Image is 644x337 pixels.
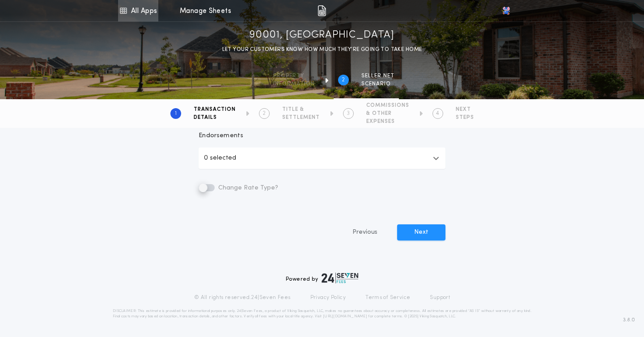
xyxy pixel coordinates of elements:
button: 0 selected [199,147,445,169]
span: NEXT [456,106,474,113]
h2: 2 [342,76,345,84]
p: 0 selected [204,153,236,164]
div: Powered by [286,273,358,283]
span: COMMISSIONS [366,102,409,109]
p: LET YOUR CUSTOMERS KNOW HOW MUCH THEY’RE GOING TO TAKE HOME [222,45,422,54]
button: Next [397,224,445,240]
h2: 1 [175,110,177,117]
a: [URL][DOMAIN_NAME] [323,315,367,318]
span: TITLE & [282,106,320,113]
a: Terms of Service [365,294,410,301]
p: © All rights reserved. 24|Seven Fees [194,294,291,301]
p: Endorsements [199,131,445,140]
h2: 4 [436,110,439,117]
span: information [273,80,315,88]
h1: 90001, [GEOGRAPHIC_DATA] [250,28,394,42]
h2: 3 [347,110,350,117]
span: SETTLEMENT [282,114,320,121]
img: vs-icon [501,6,510,15]
a: Privacy Policy [310,294,346,301]
span: TRANSACTION [194,106,236,113]
img: logo [322,273,358,283]
span: 3.8.0 [623,316,635,324]
h2: 2 [263,110,266,117]
span: & OTHER [366,110,409,117]
span: DETAILS [194,114,236,121]
span: EXPENSES [366,118,409,125]
span: Change Rate Type? [216,185,278,191]
span: SELLER NET [361,72,394,80]
img: img [318,5,326,16]
span: STEPS [456,114,474,121]
button: Previous [335,224,395,240]
p: DISCLAIMER: This estimate is provided for informational purposes only. 24|Seven Fees, a product o... [113,308,531,319]
a: Support [430,294,450,301]
span: Property [273,72,315,80]
span: SCENARIO [361,80,394,88]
